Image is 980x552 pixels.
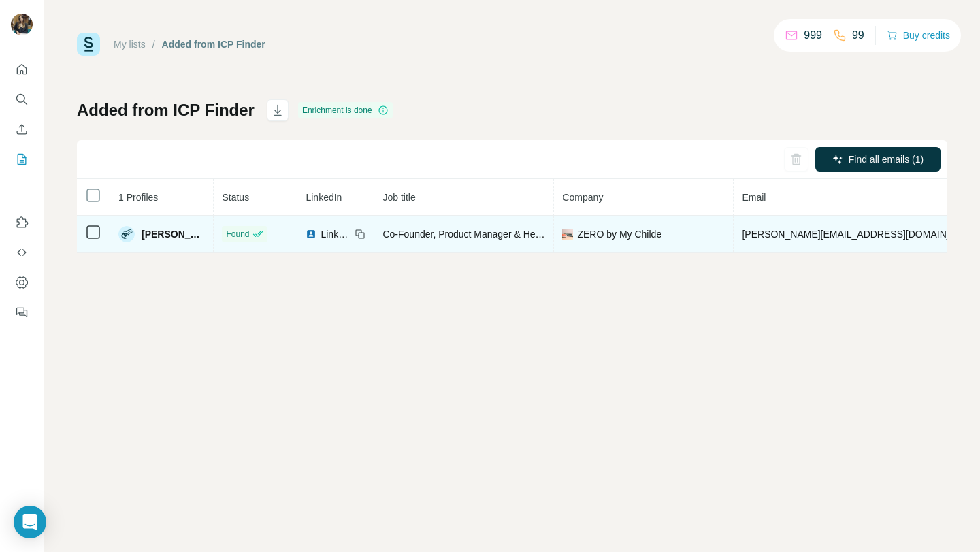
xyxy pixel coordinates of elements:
[11,147,33,172] button: My lists
[162,37,265,51] div: Added from ICP Finder
[382,192,415,203] span: Job title
[152,37,155,51] li: /
[852,27,864,44] p: 99
[11,240,33,265] button: Use Surfe API
[118,192,158,203] span: 1 Profiles
[142,227,205,241] span: [PERSON_NAME]
[11,270,33,295] button: Dashboard
[77,99,255,121] h1: Added from ICP Finder
[11,210,33,235] button: Use Surfe on LinkedIn
[114,39,146,50] a: My lists
[306,192,342,203] span: LinkedIn
[742,192,766,203] span: Email
[849,152,924,166] span: Find all emails (1)
[815,147,941,172] button: Find all emails (1)
[562,229,573,240] img: company-logo
[11,117,33,142] button: Enrich CSV
[11,300,33,325] button: Feedback
[226,228,249,240] span: Found
[11,57,33,82] button: Quick start
[222,192,249,203] span: Status
[11,87,33,112] button: Search
[11,14,33,35] img: Avatar
[321,227,350,241] span: LinkedIn
[118,226,135,242] img: Avatar
[306,229,316,240] img: LinkedIn logo
[887,26,950,45] button: Buy credits
[804,27,822,44] p: 999
[577,227,661,241] span: ZERO by My Childe
[562,192,603,203] span: Company
[382,229,585,240] span: Co-Founder, Product Manager & Head of Brand
[298,102,393,118] div: Enrichment is done
[77,33,100,56] img: Surfe Logo
[14,506,46,538] div: Open Intercom Messenger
